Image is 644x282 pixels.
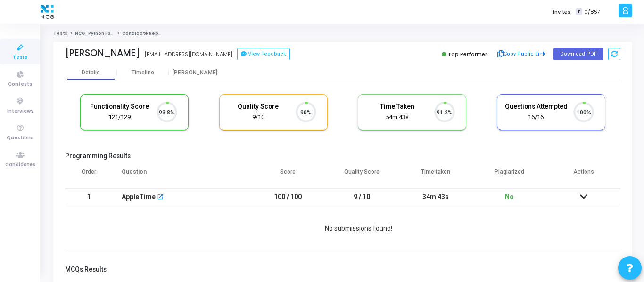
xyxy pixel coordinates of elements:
[13,54,27,62] span: Tests
[7,134,33,142] span: Questions
[553,8,572,16] label: Invites:
[399,162,473,189] th: Time taken
[145,50,232,58] div: [EMAIL_ADDRESS][DOMAIN_NAME]
[505,193,514,201] span: No
[448,50,487,58] span: Top Performer
[399,189,473,205] td: 34m 43s
[227,103,290,111] h5: Quality Score
[132,69,154,76] div: Timeline
[5,161,35,169] span: Candidates
[325,189,399,205] td: 9 / 10
[88,103,151,111] h5: Functionality Score
[65,189,112,205] td: 1
[169,69,221,76] div: [PERSON_NAME]
[576,8,582,16] span: T
[365,103,429,111] h5: Time Taken
[504,113,568,122] div: 16/16
[65,48,140,58] div: [PERSON_NAME]
[237,48,290,60] button: View Feedback
[112,162,251,189] th: Question
[325,162,399,189] th: Quality Score
[75,31,154,36] a: NCG_Python FS_Developer_2025
[53,31,67,36] a: Tests
[553,48,603,60] button: Download PDF
[65,266,620,274] h5: MCQs Results
[122,189,156,205] div: AppleTime
[8,81,32,89] span: Contests
[227,113,290,122] div: 9/10
[53,31,632,37] nav: breadcrumb
[81,221,636,236] div: No submissions found!
[38,2,56,21] img: logo
[82,69,100,76] div: Details
[251,162,325,189] th: Score
[122,31,165,36] span: Candidate Report
[65,162,112,189] th: Order
[157,194,164,201] mat-icon: open_in_new
[584,8,600,16] span: 0/857
[504,103,568,111] h5: Questions Attempted
[546,162,620,189] th: Actions
[251,189,325,205] td: 100 / 100
[495,47,549,61] button: Copy Public Link
[88,113,151,122] div: 121/129
[365,113,429,122] div: 54m 43s
[473,162,547,189] th: Plagiarized
[65,152,620,160] h5: Programming Results
[7,107,33,115] span: Interviews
